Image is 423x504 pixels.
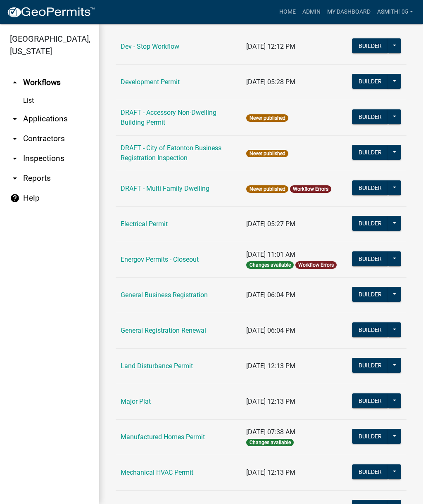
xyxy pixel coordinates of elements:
[121,185,209,192] a: DRAFT - Multi Family Dwelling
[121,469,193,476] a: Mechanical HVAC Permit
[352,358,388,373] button: Builder
[374,4,416,20] a: asmith105
[246,220,295,228] span: [DATE] 05:27 PM
[121,256,199,263] a: Energov Permits - Closeout
[352,429,388,444] button: Builder
[352,393,388,408] button: Builder
[121,43,179,50] a: Dev - Stop Workflow
[352,109,388,124] button: Builder
[121,398,151,405] a: Major Plat
[324,4,374,20] a: My Dashboard
[121,362,193,370] a: Land Disturbance Permit
[10,193,20,203] i: help
[276,4,299,20] a: Home
[10,134,20,144] i: arrow_drop_down
[352,287,388,302] button: Builder
[121,109,216,126] a: DRAFT - Accessory Non-Dwelling Building Permit
[121,78,180,86] a: Development Permit
[246,150,288,157] span: Never published
[246,428,295,436] span: [DATE] 07:38 AM
[352,251,388,266] button: Builder
[246,291,295,299] span: [DATE] 06:04 PM
[10,78,20,88] i: arrow_drop_up
[121,291,208,299] a: General Business Registration
[121,144,221,162] a: DRAFT - City of Eatonton Business Registration Inspection
[10,114,20,124] i: arrow_drop_down
[352,74,388,89] button: Builder
[10,154,20,163] i: arrow_drop_down
[352,464,388,479] button: Builder
[293,186,328,192] a: Workflow Errors
[121,433,205,441] a: Manufactured Homes Permit
[246,114,288,122] span: Never published
[352,322,388,337] button: Builder
[246,251,295,258] span: [DATE] 11:01 AM
[121,220,168,228] a: Electrical Permit
[298,262,334,268] a: Workflow Errors
[352,180,388,195] button: Builder
[246,362,295,370] span: [DATE] 12:13 PM
[246,185,288,193] span: Never published
[246,78,295,86] span: [DATE] 05:28 PM
[352,38,388,53] button: Builder
[246,261,293,269] span: Changes available
[299,4,324,20] a: Admin
[10,173,20,183] i: arrow_drop_down
[246,469,295,476] span: [DATE] 12:13 PM
[352,145,388,160] button: Builder
[246,43,295,50] span: [DATE] 12:12 PM
[246,327,295,334] span: [DATE] 06:04 PM
[352,216,388,231] button: Builder
[246,439,293,446] span: Changes available
[121,327,206,334] a: General Registration Renewal
[246,398,295,405] span: [DATE] 12:13 PM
